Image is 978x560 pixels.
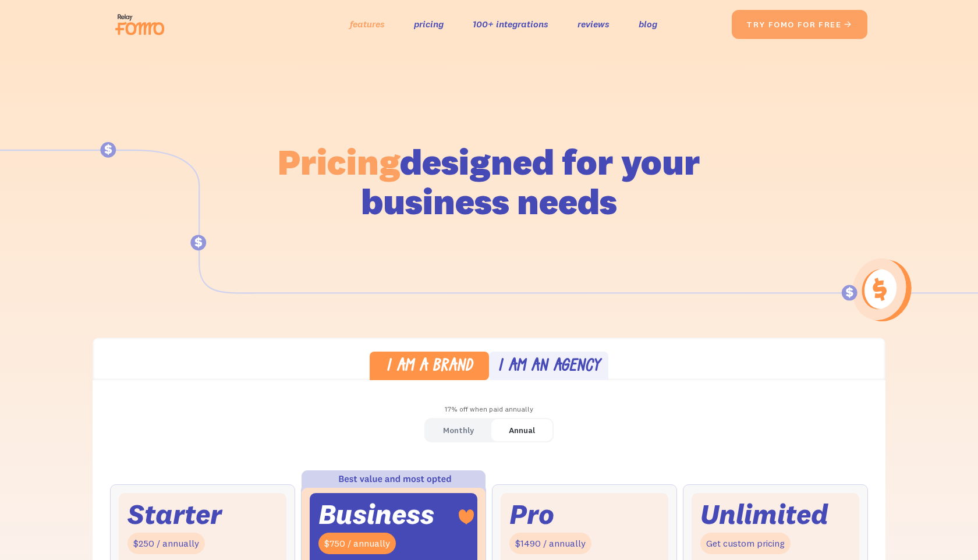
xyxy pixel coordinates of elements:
[509,502,554,527] div: Pro
[732,10,867,39] a: try fomo for free
[350,16,385,33] a: features
[278,139,400,184] span: Pricing
[93,401,885,418] div: 17% off when paid annually
[443,422,474,439] div: Monthly
[318,533,396,554] div: $750 / annually
[639,16,657,33] a: blog
[700,502,828,527] div: Unlimited
[127,533,205,554] div: $250 / annually
[498,359,600,375] div: I am an agency
[509,422,535,439] div: Annual
[414,16,444,33] a: pricing
[318,502,434,527] div: Business
[277,142,701,221] h1: designed for your business needs
[386,359,473,375] div: I am a brand
[127,502,222,527] div: Starter
[844,19,853,30] span: 
[700,533,791,554] div: Get custom pricing
[509,533,591,554] div: $1490 / annually
[473,16,548,33] a: 100+ integrations
[577,16,610,33] a: reviews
